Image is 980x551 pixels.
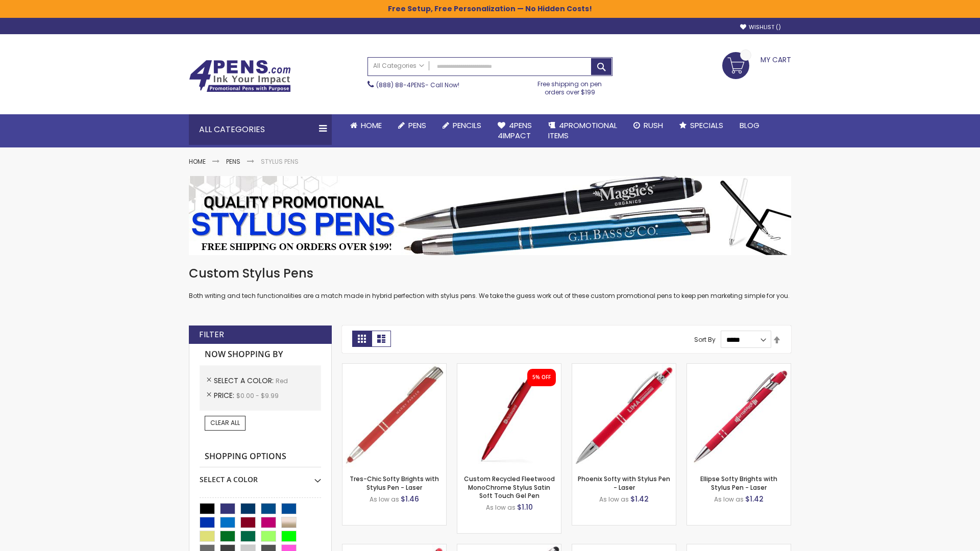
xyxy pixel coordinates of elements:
[189,176,791,255] img: Stylus Pens
[189,114,332,145] div: All Categories
[740,120,759,131] span: Blog
[361,120,382,131] span: Home
[630,494,649,504] span: $1.42
[671,114,731,137] a: Specials
[342,364,446,467] img: Tres-Chic Softy Brights with Stylus Pen - Laser-Red
[376,81,425,89] a: (888) 88-4PENS
[457,364,561,467] img: Custom Recycled Fleetwood MonoChrome Stylus Satin Soft Touch Gel Pen-Red
[599,495,629,504] span: As low as
[200,344,321,365] strong: Now Shopping by
[200,467,321,485] div: Select A Color
[214,390,236,400] span: Price
[370,495,399,504] span: As low as
[189,265,791,300] div: Both writing and tech functionalities are a match made in hybrid perfection with stylus pens. We ...
[527,76,613,96] div: Free shipping on pen orders over $199
[261,157,299,166] strong: Stylus Pens
[342,363,446,372] a: Tres-Chic Softy Brights with Stylus Pen - Laser-Red
[625,114,671,137] a: Rush
[199,329,224,340] strong: Filter
[368,58,429,74] a: All Categories
[350,474,439,491] a: Tres-Chic Softy Brights with Stylus Pen - Laser
[687,364,791,467] img: Ellipse Softy Brights with Stylus Pen - Laser-Red
[714,495,744,504] span: As low as
[498,120,532,141] span: 4Pens 4impact
[373,62,424,70] span: All Categories
[517,502,533,512] span: $1.10
[572,364,676,467] img: Phoenix Softy with Stylus Pen - Laser-Red
[694,335,716,344] label: Sort By
[434,114,489,137] a: Pencils
[214,375,276,386] span: Select A Color
[540,114,625,147] a: 4PROMOTIONALITEMS
[690,120,723,131] span: Specials
[226,157,240,166] a: Pens
[532,374,551,381] div: 5% OFF
[457,363,561,372] a: Custom Recycled Fleetwood MonoChrome Stylus Satin Soft Touch Gel Pen-Red
[453,120,481,131] span: Pencils
[408,120,426,131] span: Pens
[189,265,791,282] h1: Custom Stylus Pens
[572,363,676,372] a: Phoenix Softy with Stylus Pen - Laser-Red
[276,377,288,385] span: Red
[189,60,291,92] img: 4Pens Custom Pens and Promotional Products
[210,418,240,427] span: Clear All
[401,494,419,504] span: $1.46
[390,114,434,137] a: Pens
[740,23,781,31] a: Wishlist
[464,474,555,499] a: Custom Recycled Fleetwood MonoChrome Stylus Satin Soft Touch Gel Pen
[687,363,791,372] a: Ellipse Softy Brights with Stylus Pen - Laser-Red
[745,494,764,504] span: $1.42
[236,391,279,400] span: $0.00 - $9.99
[486,503,516,512] span: As low as
[342,114,390,137] a: Home
[489,114,540,147] a: 4Pens4impact
[700,474,777,491] a: Ellipse Softy Brights with Stylus Pen - Laser
[205,416,246,430] a: Clear All
[200,446,321,468] strong: Shopping Options
[189,157,206,166] a: Home
[376,81,459,89] span: - Call Now!
[352,331,372,347] strong: Grid
[644,120,663,131] span: Rush
[578,474,670,491] a: Phoenix Softy with Stylus Pen - Laser
[548,120,617,141] span: 4PROMOTIONAL ITEMS
[731,114,768,137] a: Blog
